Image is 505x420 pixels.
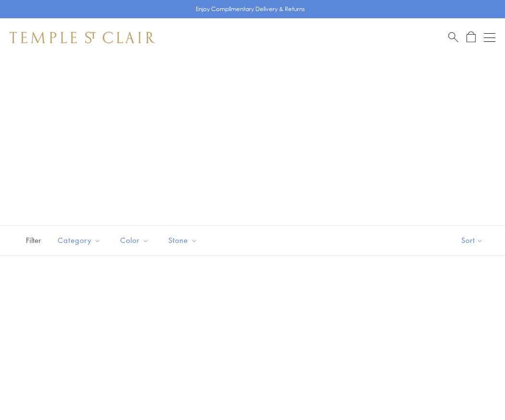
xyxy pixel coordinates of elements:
span: Stone [164,234,205,246]
span: Color [115,234,156,246]
button: Open navigation [484,32,495,43]
button: Stone [161,229,205,251]
a: Open Shopping Bag [467,31,476,43]
p: Enjoy Complimentary Delivery & Returns [196,4,305,14]
img: Temple St. Clair [10,32,155,43]
button: Color [113,229,156,251]
button: Category [50,229,108,251]
span: Category [53,234,108,246]
a: Search [448,31,458,43]
button: Show sort by [440,226,505,255]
